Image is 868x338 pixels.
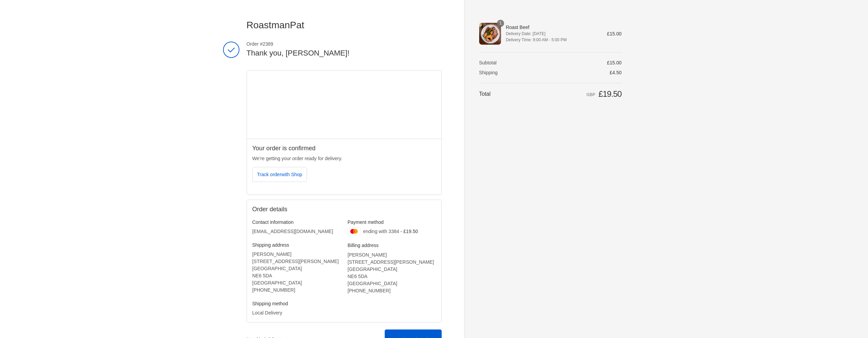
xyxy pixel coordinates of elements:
p: We’re getting your order ready for delivery. [252,155,436,162]
address: [PERSON_NAME] [STREET_ADDRESS][PERSON_NAME] [GEOGRAPHIC_DATA] NE6 5DA [GEOGRAPHIC_DATA] ‎[PHONE_N... [252,251,341,294]
span: RoastmanPat [247,20,305,30]
h3: Contact information [252,219,341,225]
p: Local Delivery [252,309,341,317]
h3: Shipping address [252,242,341,248]
span: £15.00 [607,31,622,36]
span: GBP [587,92,595,97]
h2: Your order is confirmed [252,144,436,152]
h3: Payment method [348,219,436,225]
h3: Billing address [348,242,436,248]
span: Total [479,91,491,97]
span: Order #2389 [247,41,442,47]
span: 1 [497,20,504,27]
span: Shipping [479,70,498,75]
span: - £19.50 [400,229,418,234]
img: Roast Beef [479,23,501,45]
th: Subtotal [479,60,523,66]
span: with Shop [281,172,302,177]
span: Track order [257,172,303,177]
bdo: [EMAIL_ADDRESS][DOMAIN_NAME] [252,229,333,234]
iframe: Google map displaying pin point of shipping address: Newcastle Upon Tyne [247,71,442,139]
h2: Thank you, [PERSON_NAME]! [247,48,442,58]
button: Track orderwith Shop [252,167,307,182]
span: £4.50 [609,70,621,75]
a: RoastmanPat [247,19,442,31]
span: Roast Beef [506,24,598,30]
span: ending with 3384 [363,229,399,234]
span: £19.50 [599,89,622,98]
h2: Order details [252,205,344,213]
span: Delivery Date: [DATE] [506,31,598,37]
h3: Shipping method [252,301,341,307]
address: [PERSON_NAME] [STREET_ADDRESS][PERSON_NAME] [GEOGRAPHIC_DATA] NE6 5DA [GEOGRAPHIC_DATA] ‎[PHONE_N... [348,251,436,294]
span: Delivery Time: 9:00 AM - 5:00 PM [506,37,598,43]
span: £15.00 [607,60,622,65]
